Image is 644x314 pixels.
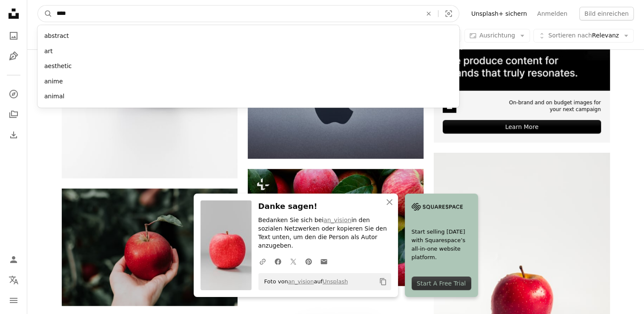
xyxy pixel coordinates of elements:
[438,6,459,22] button: Visuelle Suche
[316,253,332,270] a: Via E-Mail teilen teilen
[62,243,238,251] a: Ein roter Apfel
[323,278,348,285] a: Unsplash
[248,169,424,286] img: Frische rote Äpfel in der Holzkiste auf schwarzem Hintergrund. Draufsicht.
[286,253,301,270] a: Auf Twitter teilen
[5,292,22,309] button: Menü
[5,5,22,24] a: Startseite — Unsplash
[37,29,459,44] div: abstract
[466,7,532,20] a: Unsplash+ sichern
[412,200,463,213] img: file-1705255347840-230a6ab5bca9image
[37,89,459,104] div: animal
[434,281,610,288] a: roter Apfel auf weißer Oberfläche
[504,99,601,114] span: On-brand and on budget images for your next campaign
[579,7,634,20] button: Bild einreichen
[323,217,351,223] a: an_vision
[479,32,515,39] span: Ausrichtung
[5,106,22,123] a: Kollektionen
[38,6,52,22] button: Unsplash suchen
[5,271,22,288] button: Sprache
[37,44,459,59] div: art
[258,200,391,213] h3: Danke sagen!
[301,253,316,270] a: Auf Pinterest teilen
[5,27,22,44] a: Fotos
[258,216,391,250] p: Bedanken Sie sich bei in den sozialen Netzwerken oder kopieren Sie den Text unten, um den die Per...
[532,7,572,20] a: Anmelden
[533,29,634,43] button: Sortieren nachRelevanz
[376,274,390,289] button: In die Zwischenablage kopieren
[37,74,459,89] div: anime
[443,120,601,134] div: Learn More
[419,6,438,22] button: Löschen
[260,275,348,288] span: Foto von auf
[5,251,22,268] a: Anmelden / Registrieren
[5,48,22,65] a: Grafiken
[288,278,314,285] a: an_vision
[5,86,22,103] a: Entdecken
[412,277,471,290] div: Start A Free Trial
[5,126,22,143] a: Bisherige Downloads
[37,59,459,74] div: aesthetic
[412,228,471,262] span: Start selling [DATE] with Squarespace’s all-in-one website platform.
[270,253,286,270] a: Auf Facebook teilen
[37,5,459,22] form: Finden Sie Bildmaterial auf der ganzen Webseite
[62,188,238,305] img: Ein roter Apfel
[464,29,530,43] button: Ausrichtung
[548,32,592,39] span: Sortieren nach
[548,31,619,40] span: Relevanz
[405,194,478,297] a: Start selling [DATE] with Squarespace’s all-in-one website platform.Start A Free Trial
